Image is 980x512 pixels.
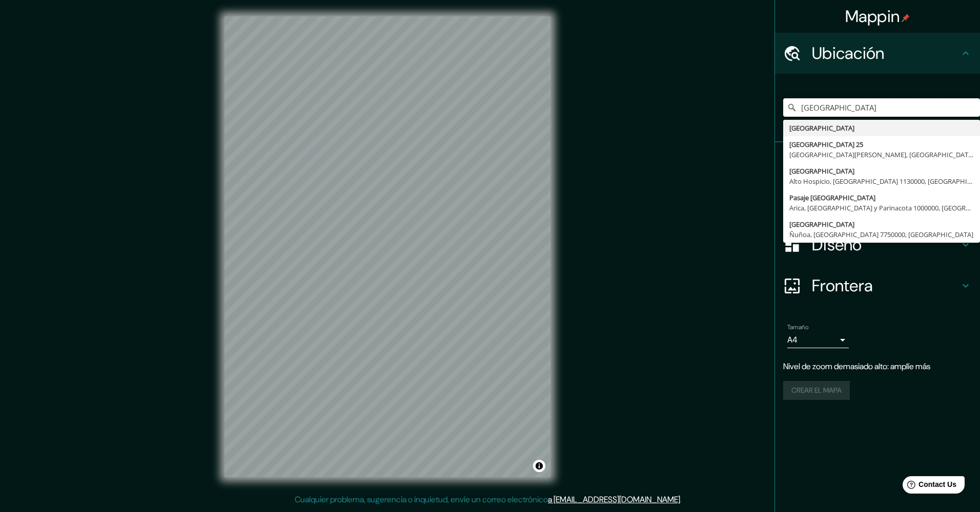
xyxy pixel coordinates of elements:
canvas: Mapa [224,16,550,477]
label: Tamaño [787,323,808,332]
button: Alternar atribución [533,460,545,472]
div: A4 [787,332,849,348]
input: Elige tu ciudad o área [783,98,980,117]
div: [GEOGRAPHIC_DATA] [789,166,974,176]
div: [GEOGRAPHIC_DATA] [789,219,974,229]
div: . [683,494,685,506]
div: Pasaje [GEOGRAPHIC_DATA] [789,193,974,203]
div: Diseño [775,224,980,265]
iframe: Help widget launcher [889,472,969,501]
div: Pines [775,142,980,183]
div: . [682,494,683,506]
p: Nivel de zoom demasiado alto: amplíe más [783,360,972,373]
div: Ubicación [775,33,980,74]
h4: Frontera [812,275,959,296]
div: [GEOGRAPHIC_DATA] [789,123,974,133]
div: Arica, [GEOGRAPHIC_DATA] y Parinacota 1000000, [GEOGRAPHIC_DATA] [789,203,974,213]
p: Cualquier problema, sugerencia o inquietud, envíe un correo electrónico . [295,494,682,506]
img: pin-icon.png [902,14,910,22]
div: Alto Hospicio, [GEOGRAPHIC_DATA] 1130000, [GEOGRAPHIC_DATA] [789,176,974,186]
div: Estilo [775,183,980,224]
font: Mappin [845,6,900,27]
h4: Ubicación [812,43,959,63]
div: [GEOGRAPHIC_DATA][PERSON_NAME], [GEOGRAPHIC_DATA][PERSON_NAME], [GEOGRAPHIC_DATA] [789,150,974,160]
div: Ñuñoa, [GEOGRAPHIC_DATA] 7750000, [GEOGRAPHIC_DATA] [789,229,974,240]
div: [GEOGRAPHIC_DATA] 25 [789,139,974,150]
div: Frontera [775,265,980,306]
a: a [EMAIL_ADDRESS][DOMAIN_NAME] [548,494,680,505]
h4: Diseño [812,234,959,255]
